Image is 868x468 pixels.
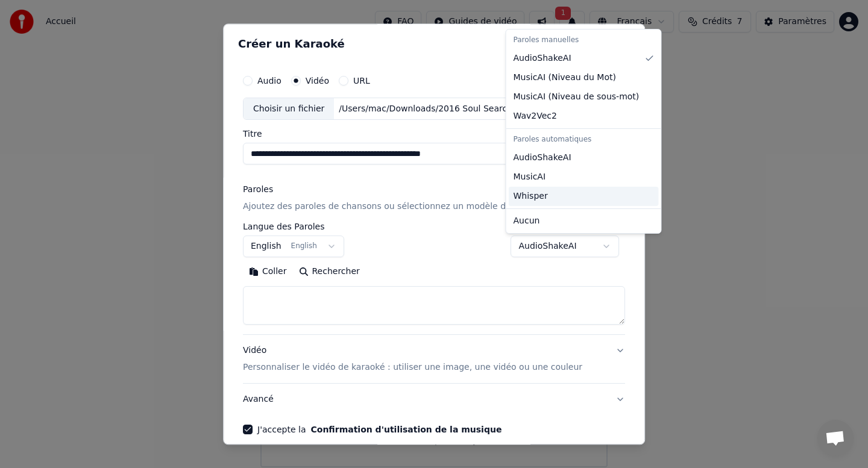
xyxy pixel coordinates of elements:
span: Aucun [514,215,540,227]
span: MusicAI ( Niveau du Mot ) [514,72,616,84]
span: Whisper [514,190,548,202]
div: Paroles manuelles [509,32,659,49]
div: Paroles automatiques [509,131,659,148]
span: AudioShakeAI [514,52,571,64]
span: MusicAI ( Niveau de sous-mot ) [514,91,640,103]
span: Wav2Vec2 [514,110,557,122]
span: MusicAI [514,171,546,183]
span: AudioShakeAI [514,152,571,164]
